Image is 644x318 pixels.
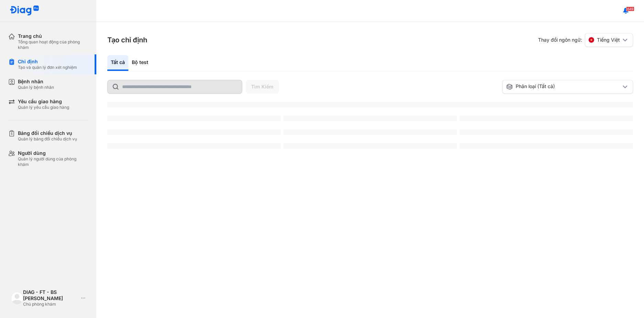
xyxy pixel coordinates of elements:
img: logo [11,292,23,304]
div: Quản lý người dùng của phòng khám [18,156,88,167]
span: ‌ [107,102,633,107]
div: Tạo và quản lý đơn xét nghiệm [18,65,77,70]
div: DIAG - FT - BS [PERSON_NAME] [23,289,78,301]
div: Quản lý yêu cầu giao hàng [18,105,69,110]
button: Tìm Kiếm [246,80,279,94]
span: ‌ [107,129,281,135]
div: Trang chủ [18,33,88,39]
div: Chỉ định [18,59,77,65]
span: ‌ [107,116,281,121]
div: Thay đổi ngôn ngữ: [538,33,633,47]
div: Quản lý bảng đối chiếu dịch vụ [18,136,77,142]
div: Người dùng [18,150,88,156]
span: ‌ [460,143,633,149]
div: Chủ phòng khám [23,301,78,307]
img: logo [10,6,39,16]
span: ‌ [283,143,457,149]
h3: Tạo chỉ định [107,35,147,45]
div: Bệnh nhân [18,78,54,85]
div: Tất cả [107,55,128,71]
div: Bảng đối chiếu dịch vụ [18,130,77,136]
div: Tổng quan hoạt động của phòng khám [18,39,88,50]
span: ‌ [107,143,281,149]
div: Quản lý bệnh nhân [18,85,54,90]
span: ‌ [283,116,457,121]
span: 649 [626,7,634,11]
span: ‌ [460,129,633,135]
div: Yêu cầu giao hàng [18,98,69,105]
span: ‌ [283,129,457,135]
span: ‌ [460,116,633,121]
div: Bộ test [128,55,152,71]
